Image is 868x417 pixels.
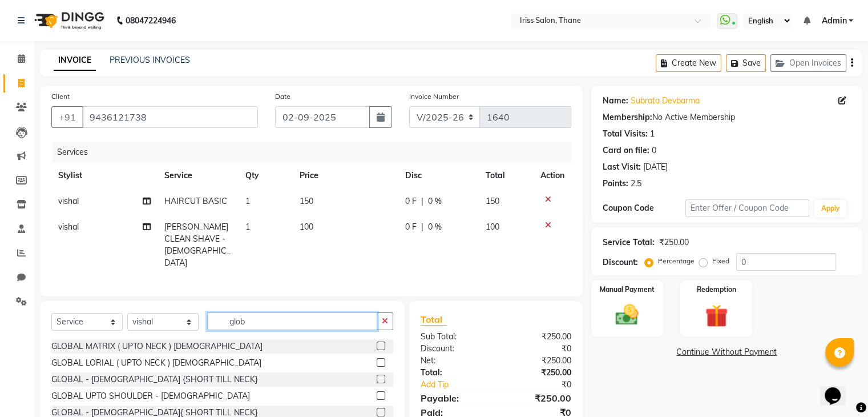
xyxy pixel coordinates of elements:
span: 1 [245,222,250,232]
button: Create New [656,54,721,72]
span: 100 [486,222,499,232]
label: Percentage [658,256,695,266]
div: Sub Total: [412,331,496,343]
button: Apply [814,200,846,217]
span: 0 F [405,221,417,233]
span: | [421,221,423,233]
div: ₹0 [496,343,580,355]
span: 150 [300,196,313,206]
span: 0 % [428,195,442,207]
a: PREVIOUS INVOICES [110,55,190,65]
span: 0 F [405,195,417,207]
a: INVOICE [54,50,96,71]
div: Discount: [412,343,496,355]
div: GLOBAL - [DEMOGRAPHIC_DATA] {SHORT TILL NECK} [51,374,258,386]
div: Membership: [603,111,652,123]
div: Coupon Code [603,202,685,214]
span: vishal [58,222,79,232]
a: Add Tip [412,379,510,391]
label: Client [51,91,70,102]
div: ₹250.00 [659,236,689,248]
img: logo [29,5,107,37]
div: ₹250.00 [496,391,580,405]
input: Search or Scan [207,312,377,330]
div: GLOBAL MATRIX ( UPTO NECK ) [DEMOGRAPHIC_DATA] [51,340,263,352]
div: ₹250.00 [496,331,580,343]
div: GLOBAL LORIAL ( UPTO NECK ) [DEMOGRAPHIC_DATA] [51,357,261,369]
th: Action [534,163,571,189]
button: +91 [51,106,83,128]
th: Qty [239,163,293,189]
div: ₹0 [510,379,579,391]
th: Total [479,163,534,189]
div: Total Visits: [603,128,648,140]
label: Invoice Number [409,91,459,102]
span: [PERSON_NAME] CLEAN SHAVE - [DEMOGRAPHIC_DATA] [164,222,231,268]
div: ₹250.00 [496,367,580,379]
div: Discount: [603,256,638,268]
span: Admin [821,15,846,27]
span: vishal [58,196,79,206]
span: HAIRCUT BASIC [164,196,227,206]
div: Payable: [412,391,496,405]
input: Enter Offer / Coupon Code [685,199,810,217]
div: No Active Membership [603,111,851,123]
div: Service Total: [603,236,655,248]
th: Stylist [51,163,158,189]
input: Search by Name/Mobile/Email/Code [82,106,258,128]
div: GLOBAL UPTO SHOULDER - [DEMOGRAPHIC_DATA] [51,390,250,402]
div: ₹250.00 [496,355,580,367]
div: Card on file: [603,145,649,157]
button: Save [726,54,766,72]
label: Manual Payment [600,284,655,295]
th: Disc [398,163,479,189]
label: Fixed [712,256,729,266]
span: 1 [245,196,250,206]
a: Subrata Devbarma [631,95,700,107]
div: Points: [603,178,628,190]
div: 0 [652,145,656,157]
b: 08047224946 [126,5,176,37]
div: [DATE] [643,161,668,173]
span: 150 [486,196,499,206]
div: 1 [650,128,655,140]
div: Total: [412,367,496,379]
iframe: chat widget [820,371,857,406]
span: 0 % [428,221,442,233]
span: | [421,195,423,207]
th: Price [293,163,398,189]
label: Date [275,91,290,102]
label: Redemption [697,284,736,295]
div: Services [53,142,580,163]
a: Continue Without Payment [594,346,860,358]
span: 100 [300,222,313,232]
img: _gift.svg [698,302,735,330]
div: 2.5 [631,178,641,190]
span: Total [421,314,447,326]
th: Service [158,163,239,189]
div: Last Visit: [603,161,641,173]
button: Open Invoices [770,54,846,72]
img: _cash.svg [608,302,645,328]
div: Name: [603,95,628,107]
div: Net: [412,355,496,367]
